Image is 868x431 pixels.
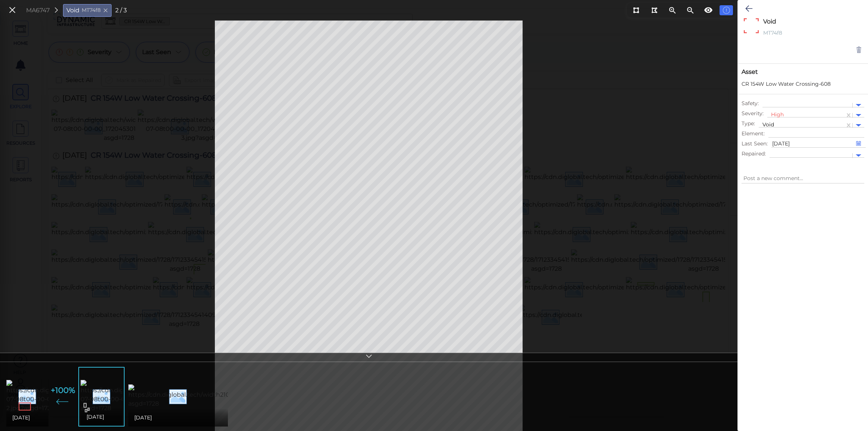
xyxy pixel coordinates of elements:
span: Repaired : [742,150,766,158]
img: https://cdn.diglobal.tech/width210/1728/2024-07-08t00-00-00_1720453015504_cr-154-2.jpg?asgd=1728 [6,380,141,413]
iframe: Chat [836,397,862,425]
span: MT74f8 [82,6,101,14]
div: MA6747 [26,6,50,15]
span: Severity : [742,110,764,117]
span: Safety : [742,100,759,107]
img: https://cdn.diglobal.tech/width210/1728/2024-07-08t00-00-00_1720453015505_cr-154.jpg?asgd=1728 [81,380,216,413]
span: Type : [742,120,755,128]
span: + 100 % [51,384,75,396]
span: Asset [742,67,864,76]
span: [DATE] [87,412,104,421]
span: [DATE] [12,413,30,422]
span: CR 154W Low Water Crossing-608 [742,80,831,88]
textarea: Void [761,17,839,26]
div: MT74f8 [761,29,839,38]
span: Void [66,6,79,15]
span: High [771,111,784,118]
span: Element : [742,130,765,138]
img: https://cdn.diglobal.tech/width210/1728/1712334541399_win_20240326_12_16_05_pro.jpg?asgd=1728 [128,384,391,408]
span: Last Seen : [742,140,768,148]
span: Void [762,121,774,128]
div: 2 / 3 [115,6,127,15]
span: [DATE] [134,413,152,422]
